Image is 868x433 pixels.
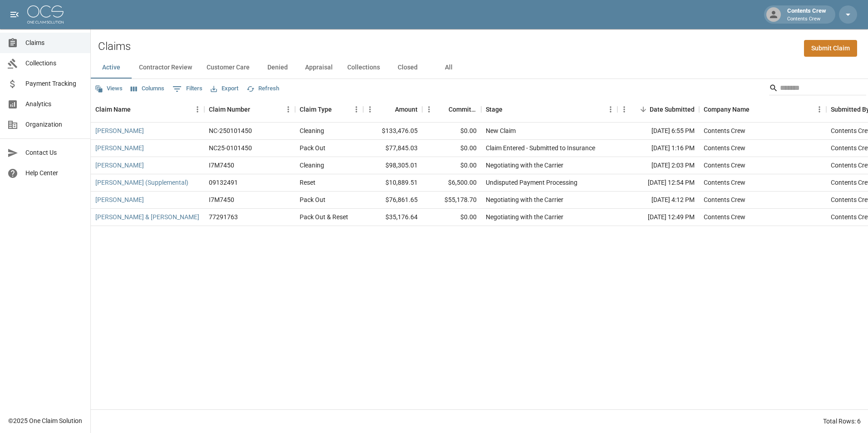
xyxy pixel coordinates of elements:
[428,57,469,79] button: All
[363,192,422,209] div: $76,861.65
[170,82,205,96] button: Show filters
[422,209,481,226] div: $0.00
[8,416,82,425] div: © 2025 One Claim Solution
[208,82,241,96] button: Export
[650,97,695,122] div: Date Submitted
[300,161,324,170] div: Cleaning
[209,97,250,122] div: Claim Number
[132,57,199,79] button: Contractor Review
[363,209,422,226] div: $35,176.64
[750,103,762,116] button: Sort
[91,57,868,79] div: dynamic tabs
[209,126,252,135] div: NC-250101450
[486,97,503,122] div: Stage
[95,212,199,221] a: [PERSON_NAME] & [PERSON_NAME]
[25,59,83,68] span: Collections
[95,178,188,187] a: [PERSON_NAME] (Supplemental)
[363,174,422,192] div: $10,889.51
[250,103,263,116] button: Sort
[422,103,436,116] button: Menu
[95,143,144,153] a: [PERSON_NAME]
[298,57,340,79] button: Appraisal
[300,126,324,135] div: Cleaning
[486,143,595,153] div: Claim Entered - Submitted to Insurance
[617,174,699,192] div: [DATE] 12:54 PM
[617,209,699,226] div: [DATE] 12:49 PM
[784,6,830,23] div: Contents Crew
[617,123,699,140] div: [DATE] 6:55 PM
[486,178,577,187] div: Undisputed Payment Processing
[704,178,745,187] div: Contents Crew
[209,212,238,221] div: 77291763
[300,195,325,204] div: Pack Out
[25,168,83,178] span: Help Center
[704,161,745,170] div: Contents Crew
[128,82,167,96] button: Select columns
[25,99,83,109] span: Analytics
[787,15,826,23] p: Contents Crew
[387,57,428,79] button: Closed
[617,140,699,157] div: [DATE] 1:16 PM
[25,120,83,129] span: Organization
[209,178,238,187] div: 09132491
[637,103,650,116] button: Sort
[300,143,325,153] div: Pack Out
[300,97,332,122] div: Claim Type
[617,97,699,122] div: Date Submitted
[95,161,144,170] a: [PERSON_NAME]
[209,195,234,204] div: I7M7450
[363,123,422,140] div: $133,476.05
[300,178,316,187] div: Reset
[25,38,83,48] span: Claims
[436,103,449,116] button: Sort
[363,140,422,157] div: $77,845.03
[699,97,826,122] div: Company Name
[95,195,144,204] a: [PERSON_NAME]
[422,192,481,209] div: $55,178.70
[481,97,617,122] div: Stage
[422,123,481,140] div: $0.00
[95,97,131,122] div: Claim Name
[704,212,745,221] div: Contents Crew
[395,97,418,122] div: Amount
[91,97,204,122] div: Claim Name
[704,97,750,122] div: Company Name
[363,103,377,116] button: Menu
[422,157,481,174] div: $0.00
[244,82,281,96] button: Refresh
[617,103,631,116] button: Menu
[604,103,617,116] button: Menu
[340,57,387,79] button: Collections
[5,5,24,24] button: open drawer
[295,97,363,122] div: Claim Type
[704,195,745,204] div: Contents Crew
[617,157,699,174] div: [DATE] 2:03 PM
[199,57,257,79] button: Customer Care
[25,79,83,89] span: Payment Tracking
[281,103,295,116] button: Menu
[769,81,866,97] div: Search
[422,174,481,192] div: $6,500.00
[422,97,481,122] div: Committed Amount
[449,97,477,122] div: Committed Amount
[422,140,481,157] div: $0.00
[25,148,83,157] span: Contact Us
[804,40,857,57] a: Submit Claim
[98,40,131,53] h2: Claims
[209,161,234,170] div: I7M7450
[382,103,395,116] button: Sort
[823,417,861,426] div: Total Rows: 6
[257,57,298,79] button: Denied
[363,157,422,174] div: $98,305.01
[91,57,132,79] button: Active
[704,126,745,135] div: Contents Crew
[300,212,348,221] div: Pack Out & Reset
[363,97,422,122] div: Amount
[486,126,516,135] div: New Claim
[93,82,125,96] button: Views
[209,143,252,153] div: NC25-0101450
[486,161,563,170] div: Negotiating with the Carrier
[503,103,515,116] button: Sort
[204,97,295,122] div: Claim Number
[95,126,144,135] a: [PERSON_NAME]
